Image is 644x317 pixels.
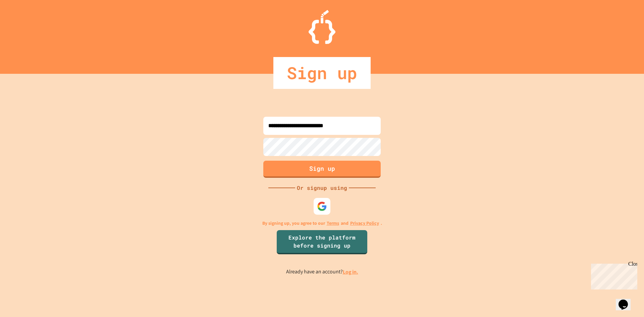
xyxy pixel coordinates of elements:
iframe: chat widget [616,290,637,310]
button: Sign up [263,161,381,178]
a: Explore the platform before signing up [277,230,367,254]
a: Terms [327,220,339,227]
div: Or signup using [295,184,349,192]
div: Sign up [273,57,371,89]
a: Log in. [343,268,358,275]
img: Logo.svg [309,10,335,44]
p: By signing up, you agree to our and . [262,220,382,227]
div: Chat with us now!Close [3,3,46,43]
p: Already have an account? [286,268,358,276]
a: Privacy Policy [350,220,379,227]
iframe: chat widget [588,261,637,289]
img: google-icon.svg [317,201,327,211]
